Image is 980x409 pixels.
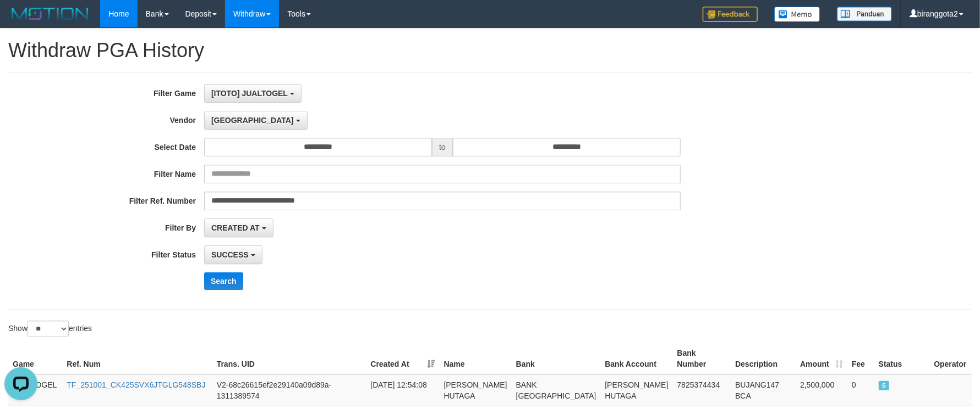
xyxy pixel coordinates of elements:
[440,343,512,374] th: Name
[212,343,366,374] th: Trans. UID
[796,343,847,374] th: Amount: activate to sort column ascending
[837,7,892,21] img: panduan.png
[204,245,262,264] button: SUCCESS
[432,138,453,156] span: to
[211,89,288,98] span: [ITOTO] JUALTOGEL
[204,111,307,130] button: [GEOGRAPHIC_DATA]
[774,7,820,22] img: Button%20Memo.svg
[8,40,972,61] h1: Withdraw PGA History
[847,374,874,406] td: 0
[703,7,758,22] img: Feedback.jpg
[512,374,601,406] td: BANK [GEOGRAPHIC_DATA]
[366,374,439,406] td: [DATE] 12:54:08
[204,272,243,290] button: Search
[204,84,302,103] button: [ITOTO] JUALTOGEL
[796,374,847,406] td: 2,500,000
[600,343,672,374] th: Bank Account
[600,374,672,406] td: [PERSON_NAME] HUTAGA
[874,343,930,374] th: Status
[211,116,294,125] span: [GEOGRAPHIC_DATA]
[211,250,249,259] span: SUCCESS
[212,374,366,406] td: V2-68c26615ef2e29140a09d89a-1311389574
[673,374,731,406] td: 7825374434
[440,374,512,406] td: [PERSON_NAME] HUTAGA
[8,321,92,337] label: Show entries
[204,218,273,237] button: CREATED AT
[4,4,37,37] button: Open LiveChat chat widget
[67,380,205,389] a: TF_251001_CK425SVX6JTGLG548SBJ
[366,343,439,374] th: Created At: activate to sort column ascending
[62,343,212,374] th: Ref. Num
[731,343,796,374] th: Description
[8,343,62,374] th: Game
[211,223,260,232] span: CREATED AT
[879,381,890,390] span: SUCCESS
[731,374,796,406] td: BUJANG147 BCA
[847,343,874,374] th: Fee
[512,343,601,374] th: Bank
[673,343,731,374] th: Bank Number
[28,321,69,337] select: Showentries
[929,343,972,374] th: Operator
[8,5,92,22] img: MOTION_logo.png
